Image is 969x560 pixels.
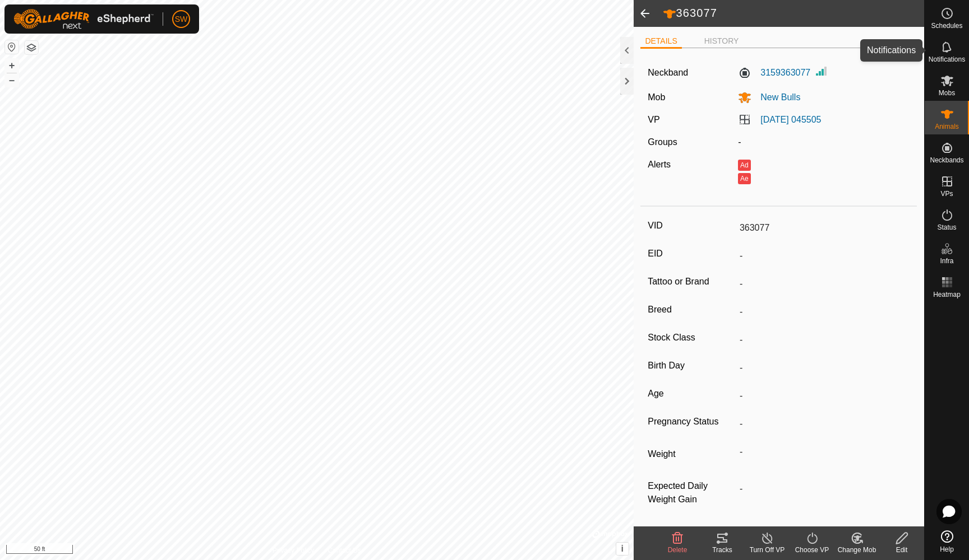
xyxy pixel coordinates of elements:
[648,160,671,169] label: Alerts
[648,330,735,345] label: Stock Class
[621,544,623,553] span: i
[5,73,19,87] button: –
[935,123,959,130] span: Animals
[738,173,750,184] button: Ae
[668,546,687,554] span: Delete
[648,92,665,102] label: Mob
[648,246,735,261] label: EID
[5,59,19,72] button: +
[273,545,315,556] a: Privacy Policy
[834,545,879,555] div: Change Mob
[815,64,828,78] img: Signal strength
[648,274,735,289] label: Tattoo or Brand
[940,546,954,553] span: Help
[175,13,188,25] span: SW
[930,157,963,164] span: Neckbands
[929,56,965,63] span: Notifications
[648,414,735,429] label: Pregnancy Status
[751,92,800,102] span: New Bulls
[745,545,790,555] div: Turn Off VP
[648,115,659,124] label: VP
[648,66,688,80] label: Neckband
[738,66,810,80] label: 3159363077
[327,545,361,556] a: Contact Us
[760,115,821,124] a: [DATE] 045505
[700,545,745,555] div: Tracks
[648,218,735,233] label: VID
[790,545,834,555] div: Choose VP
[940,190,953,197] span: VPs
[925,526,969,557] a: Help
[648,479,735,506] label: Expected Daily Weight Gain
[931,22,962,29] span: Schedules
[648,386,735,401] label: Age
[648,302,735,317] label: Breed
[940,258,953,264] span: Infra
[616,543,629,555] button: i
[648,358,735,373] label: Birth Day
[700,35,744,47] li: HISTORY
[879,545,924,555] div: Edit
[25,41,38,54] button: Map Layers
[5,40,19,54] button: Reset Map
[933,291,961,298] span: Heatmap
[640,35,681,49] li: DETAILS
[937,224,956,231] span: Status
[13,9,154,29] img: Gallagher Logo
[663,6,924,21] h2: 363077
[939,90,955,96] span: Mobs
[738,160,750,171] button: Ad
[648,137,677,147] label: Groups
[733,136,914,149] div: -
[648,442,735,466] label: Weight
